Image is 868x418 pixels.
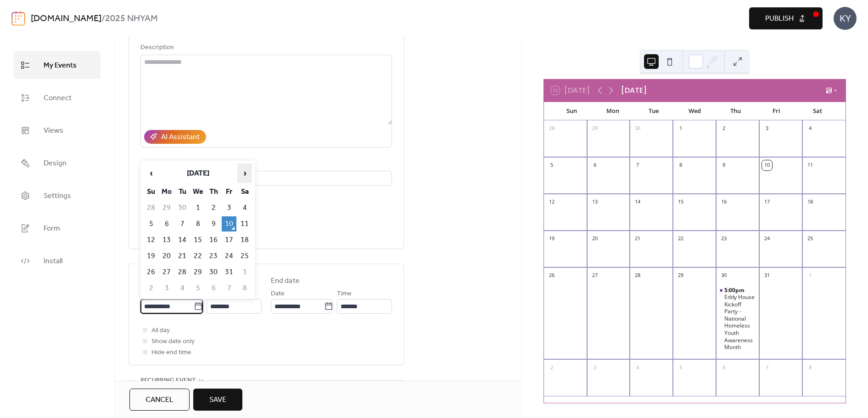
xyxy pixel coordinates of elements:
[175,265,190,280] td: 28
[190,281,205,296] td: 5
[271,288,285,299] span: Date
[237,184,252,199] th: Sa
[547,271,557,281] div: 26
[144,232,158,248] td: 12
[11,11,25,26] img: logo
[715,102,756,120] div: Thu
[190,184,205,199] th: We
[101,10,105,28] b: /
[676,271,686,281] div: 29
[719,197,729,207] div: 16
[719,362,729,373] div: 6
[237,249,252,264] td: 25
[805,234,815,244] div: 25
[31,10,101,28] a: [DOMAIN_NAME]
[175,216,190,232] td: 7
[590,271,600,281] div: 27
[237,232,252,248] td: 18
[206,232,221,248] td: 16
[105,10,158,28] b: 2025 NHYAM
[762,234,772,244] div: 24
[190,216,205,232] td: 8
[140,158,390,169] div: Location
[44,189,71,203] span: Settings
[547,362,557,373] div: 2
[719,271,729,281] div: 30
[805,271,815,281] div: 1
[724,287,746,294] span: 5:00pm
[805,197,815,207] div: 18
[592,102,633,120] div: Mon
[209,395,226,406] span: Save
[159,216,174,232] td: 6
[144,184,158,199] th: Su
[551,102,592,120] div: Sun
[44,221,60,236] span: Form
[14,247,101,275] a: Install
[222,200,236,215] td: 3
[144,281,158,296] td: 2
[633,197,643,207] div: 14
[159,265,174,280] td: 27
[206,200,221,215] td: 2
[633,234,643,244] div: 21
[14,214,101,242] a: Form
[44,156,67,170] span: Design
[151,336,195,347] span: Show date only
[144,265,158,280] td: 26
[44,124,63,138] span: Views
[144,130,206,144] button: AI Assistant
[590,160,600,170] div: 6
[159,184,174,199] th: Mo
[590,124,600,134] div: 29
[129,389,190,411] button: Cancel
[159,200,174,215] td: 29
[190,232,205,248] td: 15
[14,51,101,79] a: My Events
[337,288,352,299] span: Time
[146,395,174,406] span: Cancel
[222,249,236,264] td: 24
[762,362,772,373] div: 7
[547,160,557,170] div: 5
[237,200,252,215] td: 4
[765,13,794,24] span: Publish
[144,164,158,182] span: ‹
[762,197,772,207] div: 17
[547,124,557,134] div: 28
[590,234,600,244] div: 20
[159,281,174,296] td: 3
[749,7,823,29] button: Publish
[14,84,101,112] a: Connect
[144,216,158,232] td: 5
[633,271,643,281] div: 28
[633,102,674,120] div: Tue
[222,281,236,296] td: 7
[590,362,600,373] div: 3
[151,347,191,358] span: Hide end time
[44,91,72,105] span: Connect
[237,265,252,280] td: 1
[206,281,221,296] td: 6
[14,181,101,209] a: Settings
[716,287,759,351] div: Eddy House Kickoff Party - National Homeless Youth Awareness Month
[237,281,252,296] td: 8
[206,184,221,199] th: Th
[547,197,557,207] div: 12
[159,164,236,183] th: [DATE]
[206,249,221,264] td: 23
[719,234,729,244] div: 23
[222,216,236,232] td: 10
[805,124,815,134] div: 4
[175,232,190,248] td: 14
[633,160,643,170] div: 7
[238,164,252,182] span: ›
[756,102,797,120] div: Fri
[719,160,729,170] div: 9
[175,281,190,296] td: 4
[44,254,62,268] span: Install
[161,132,200,143] div: AI Assistant
[144,249,158,264] td: 19
[222,232,236,248] td: 17
[547,234,557,244] div: 19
